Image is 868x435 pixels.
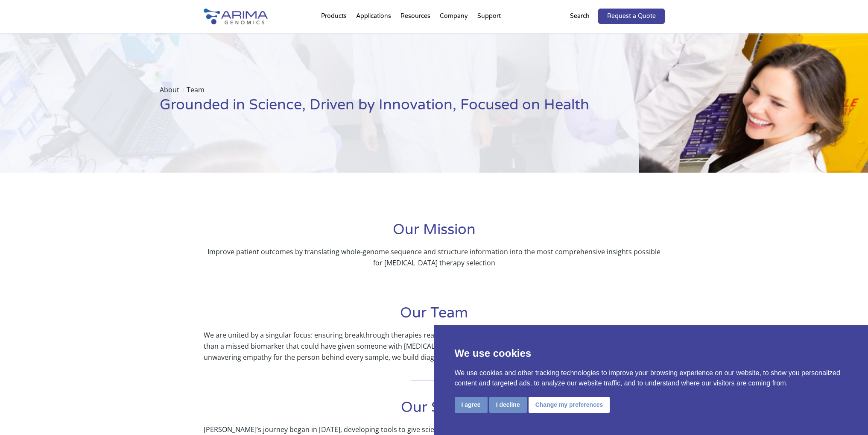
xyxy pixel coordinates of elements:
[598,9,665,24] a: Request a Quote
[489,397,527,413] button: I decline
[455,346,848,361] p: We use cookies
[204,220,665,246] h1: Our Mission
[529,397,610,413] button: Change my preferences
[160,95,596,121] h1: Grounded in Science, Driven by Innovation, Focused on Health
[570,11,590,22] p: Search
[160,84,596,95] p: About + Team
[204,398,665,424] h1: Our Story
[204,246,665,268] p: Improve patient outcomes by translating whole-genome sequence and structure information into the ...
[455,368,848,388] p: We use cookies and other tracking technologies to improve your browsing experience on our website...
[204,9,268,24] img: Arima-Genomics-logo
[204,329,665,363] p: We are united by a singular focus: ensuring breakthrough therapies reach the patients they were c...
[204,303,665,329] h1: Our Team
[455,397,488,413] button: I agree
